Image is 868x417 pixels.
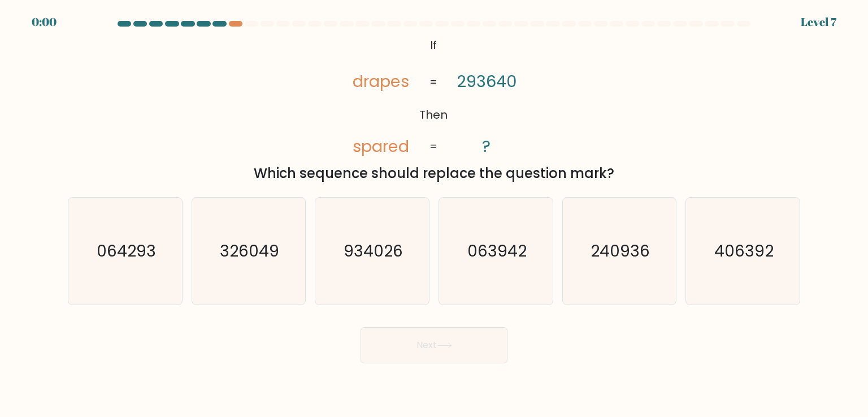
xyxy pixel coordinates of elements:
[591,240,650,262] text: 240936
[801,14,836,31] div: Level 7
[431,37,437,53] tspan: If
[457,70,517,93] tspan: 293640
[344,240,403,262] text: 934026
[353,70,410,93] tspan: drapes
[97,240,156,262] text: 064293
[220,240,279,262] text: 326049
[430,74,438,90] tspan: =
[75,163,793,184] div: Which sequence should replace the question mark?
[420,107,448,123] tspan: Then
[353,135,410,158] tspan: spared
[714,240,774,262] text: 406392
[467,240,527,262] text: 063942
[32,14,57,31] div: 0:00
[430,139,438,155] tspan: =
[361,327,507,363] button: Next
[332,34,535,159] svg: @import url('[URL][DOMAIN_NAME]);
[483,135,491,158] tspan: ?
